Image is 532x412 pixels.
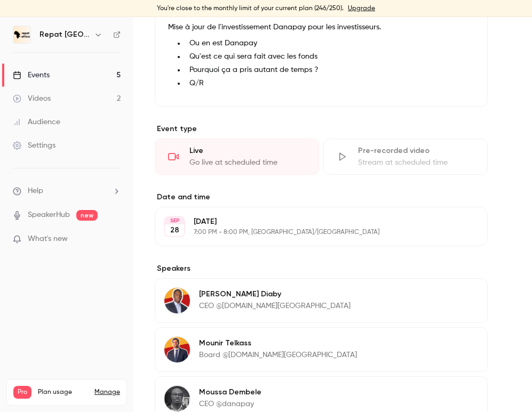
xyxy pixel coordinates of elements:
[155,124,488,134] p: Event type
[155,192,488,203] label: Date and time
[189,157,306,168] div: Go live at scheduled time
[358,157,474,168] div: Stream at scheduled time
[164,337,190,362] img: Mounir Telkass
[168,21,474,34] p: Mise à jour de l'investissement Danapay pour les investisseurs.
[28,209,70,221] a: SpeakerHub
[165,217,184,224] div: SEP
[164,386,190,411] img: Moussa Dembele
[185,64,474,76] li: Pourquoi ça a pris autant de temps ?
[13,140,55,151] div: Settings
[13,70,50,80] div: Events
[28,233,68,245] span: What's new
[170,225,179,236] p: 28
[13,117,60,127] div: Audience
[94,388,120,397] a: Manage
[185,51,474,62] li: Qu'est ce qui sera fait avec les fonds
[194,228,431,237] p: 7:00 PM - 8:00 PM, [GEOGRAPHIC_DATA]/[GEOGRAPHIC_DATA]
[185,38,474,49] li: Ou en est Danapay
[199,387,261,398] p: Moussa Dembele
[199,289,351,300] p: [PERSON_NAME] Diaby
[28,185,43,197] span: Help
[108,235,121,244] iframe: Noticeable Trigger
[155,278,488,323] div: Kara Diaby[PERSON_NAME] DiabyCEO @[DOMAIN_NAME][GEOGRAPHIC_DATA]
[358,146,474,156] div: Pre-recorded video
[185,78,474,89] li: Q/R
[199,301,351,311] p: CEO @[DOMAIN_NAME][GEOGRAPHIC_DATA]
[189,146,306,156] div: Live
[13,185,121,197] li: help-dropdown-opener
[76,210,98,221] span: new
[194,216,431,227] p: [DATE]
[13,26,30,43] img: Repat Africa
[348,4,375,13] a: Upgrade
[164,288,190,313] img: Kara Diaby
[13,93,51,104] div: Videos
[199,399,261,409] p: CEO @danapay
[13,386,31,399] span: Pro
[38,388,88,397] span: Plan usage
[155,327,488,372] div: Mounir TelkassMounir TelkassBoard @[DOMAIN_NAME][GEOGRAPHIC_DATA]
[199,350,357,360] p: Board @[DOMAIN_NAME][GEOGRAPHIC_DATA]
[323,139,488,175] div: Pre-recorded videoStream at scheduled time
[39,29,90,40] h6: Repat [GEOGRAPHIC_DATA]
[199,338,357,349] p: Mounir Telkass
[155,139,319,175] div: LiveGo live at scheduled time
[155,263,488,274] label: Speakers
